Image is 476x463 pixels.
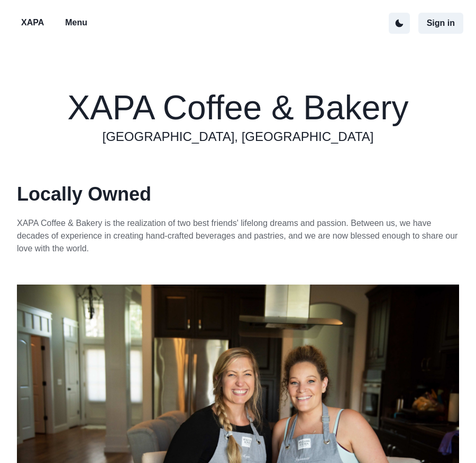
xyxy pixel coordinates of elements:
[21,16,44,29] p: XAPA
[418,13,463,34] button: Sign in
[389,13,410,34] button: active dark theme mode
[17,217,459,255] p: XAPA Coffee & Bakery is the realization of two best friends' lifelong dreams and passion. Between...
[103,127,374,146] a: [GEOGRAPHIC_DATA], [GEOGRAPHIC_DATA]
[65,16,87,29] p: Menu
[17,180,459,209] p: Locally Owned
[67,89,408,128] h1: XAPA Coffee & Bakery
